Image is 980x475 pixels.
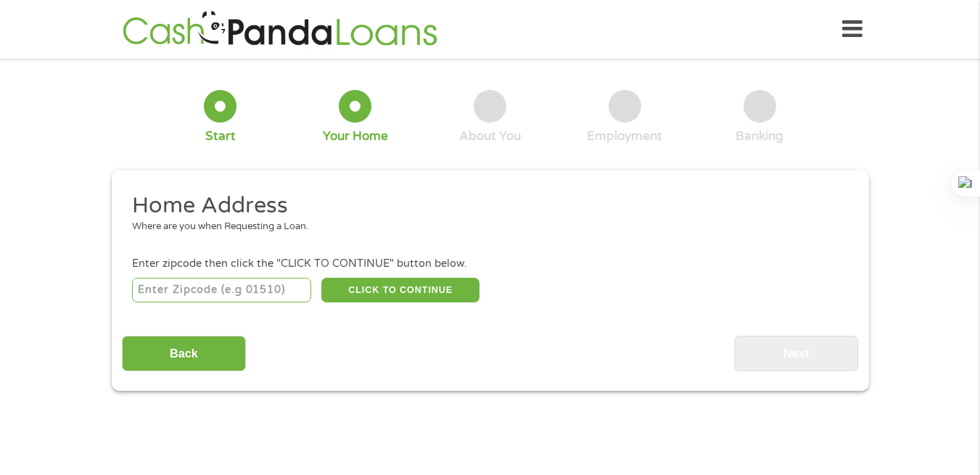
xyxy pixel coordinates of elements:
[321,278,479,302] button: CLICK TO CONTINUE
[132,220,837,234] div: Where are you when Requesting a Loan.
[132,278,311,302] input: Enter Zipcode (e.g 01510)
[132,191,837,220] h2: Home Address
[118,9,442,50] img: GetLoanNow Logo
[734,336,858,371] input: Next
[205,128,236,144] div: Start
[132,256,847,272] div: Enter zipcode then click the "CLICK TO CONTINUE" button below.
[587,128,662,144] div: Employment
[736,128,783,144] div: Banking
[459,128,521,144] div: About You
[122,336,246,371] input: Back
[323,128,388,144] div: Your Home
